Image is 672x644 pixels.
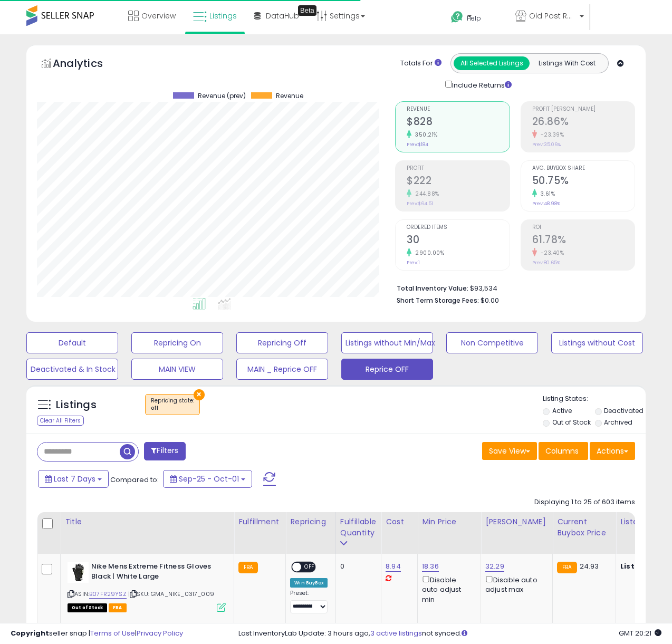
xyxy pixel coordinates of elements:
button: Default [26,332,118,353]
button: MAIN _ Reprice OFF [236,359,328,380]
b: Nike Mens Extreme Fitness Gloves Black | White Large [91,562,219,584]
h2: 26.86% [532,116,635,130]
img: 41FEc0bYwKL._SL40_.jpg [68,562,89,583]
span: | SKU: GMA_NIKE_0317_009 [128,590,214,598]
h2: 50.75% [532,175,635,189]
button: All Selected Listings [454,56,530,70]
div: Current Buybox Price [557,516,611,539]
div: Fulfillment [238,516,281,527]
a: B07FR29YSZ [89,590,127,599]
small: Prev: 35.06% [532,141,561,148]
span: All listings that are currently out of stock and unavailable for purchase on Amazon [68,603,107,612]
button: Repricing Off [236,332,328,353]
button: Repricing On [131,332,223,353]
h2: 30 [407,234,510,248]
div: Min Price [422,516,476,527]
p: Listing States: [543,394,646,404]
span: OFF [302,563,319,572]
span: Overview [141,11,176,21]
a: 3 active listings [370,628,422,638]
a: Help [443,3,506,34]
div: Repricing [290,516,331,527]
li: $93,534 [397,281,627,294]
small: -23.39% [537,131,564,139]
a: 8.94 [386,561,401,572]
span: DataHub [266,11,299,21]
a: 18.36 [422,561,439,572]
button: Last 7 Days [38,470,109,488]
span: Ordered Items [407,225,510,230]
small: 2900.00% [411,249,444,257]
div: off [151,405,194,412]
b: Listed Price: [620,561,668,571]
button: Filters [144,442,185,460]
div: Displaying 1 to 25 of 603 items [534,497,635,507]
h2: $828 [407,116,510,130]
span: Compared to: [110,475,159,485]
span: 24.93 [580,561,599,571]
small: Prev: $64.51 [407,200,433,207]
span: Profit [407,166,510,171]
button: Sep-25 - Oct-01 [163,470,252,488]
label: Out of Stock [552,418,591,427]
small: 350.21% [411,131,438,139]
div: Title [65,516,229,527]
label: Archived [604,418,632,427]
span: Help [467,14,481,23]
label: Deactivated [604,406,644,415]
small: 244.88% [411,190,439,198]
button: Save View [482,442,537,460]
div: Disable auto adjust max [485,574,544,594]
div: Fulfillable Quantity [340,516,377,539]
button: Actions [590,442,635,460]
button: Columns [539,442,588,460]
span: FBA [109,603,127,612]
div: Preset: [290,590,328,613]
span: Revenue [276,92,303,100]
h5: Listings [56,398,97,412]
span: Columns [545,446,579,456]
div: Totals For [400,59,441,69]
button: × [194,389,205,400]
h2: 61.78% [532,234,635,248]
div: Clear All Filters [37,416,84,426]
div: Cost [386,516,413,527]
small: FBA [557,562,577,573]
a: 32.29 [485,561,504,572]
small: -23.40% [537,249,564,257]
button: Listings With Cost [529,56,605,70]
button: MAIN VIEW [131,359,223,380]
button: Listings without Min/Max [341,332,433,353]
small: Prev: 1 [407,259,420,266]
div: [PERSON_NAME] [485,516,548,527]
span: Profit [PERSON_NAME] [532,107,635,112]
span: Revenue (prev) [198,92,246,100]
div: ASIN: [68,562,226,611]
span: $0.00 [481,295,499,305]
span: Avg. Buybox Share [532,166,635,171]
div: 0 [340,562,373,571]
span: Last 7 Days [54,474,95,484]
a: Privacy Policy [137,628,183,638]
i: Get Help [450,11,464,24]
span: ROI [532,225,635,230]
div: Last InventoryLab Update: 3 hours ago, not synced. [238,629,661,639]
div: Include Returns [437,79,524,91]
strong: Copyright [11,628,49,638]
h2: $222 [407,175,510,189]
small: FBA [238,562,258,573]
span: Repricing state : [151,397,194,412]
small: Prev: $184 [407,141,428,148]
small: Prev: 80.65% [532,259,560,266]
span: Revenue [407,107,510,112]
span: 2025-10-9 20:21 GMT [619,628,661,638]
div: Tooltip anchor [298,5,316,16]
span: Sep-25 - Oct-01 [179,474,239,484]
small: 3.61% [537,190,555,198]
div: Win BuyBox [290,578,328,588]
button: Deactivated & In Stock [26,359,118,380]
a: Terms of Use [90,628,135,638]
span: Old Post Road LLC [529,11,577,21]
button: Listings without Cost [551,332,643,353]
h5: Analytics [53,56,123,73]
